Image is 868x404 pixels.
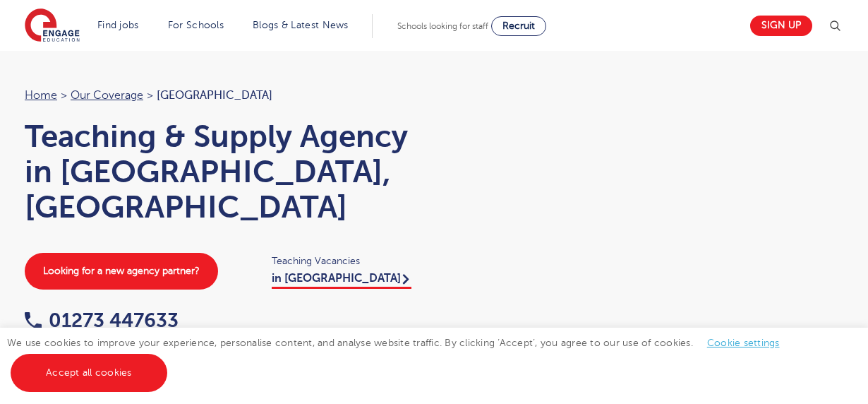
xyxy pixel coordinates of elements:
[272,272,411,289] a: in [GEOGRAPHIC_DATA]
[25,89,57,102] a: Home
[147,89,153,102] span: >
[707,338,780,348] a: Cookie settings
[157,89,272,102] span: [GEOGRAPHIC_DATA]
[253,20,349,30] a: Blogs & Latest News
[491,16,546,36] a: Recruit
[97,20,139,30] a: Find jobs
[397,21,488,31] span: Schools looking for staff
[750,16,812,36] a: Sign up
[25,8,80,44] img: Engage Education
[25,253,218,290] a: Looking for a new agency partner?
[272,253,420,269] span: Teaching Vacancies
[25,86,420,105] nav: breadcrumb
[11,354,167,392] a: Accept all cookies
[7,338,794,378] span: We use cookies to improve your experience, personalise content, and analyse website traffic. By c...
[71,89,143,102] a: Our coverage
[25,309,179,331] a: 01273 447633
[61,89,67,102] span: >
[502,20,535,31] span: Recruit
[168,20,224,30] a: For Schools
[25,119,420,225] h1: Teaching & Supply Agency in [GEOGRAPHIC_DATA], [GEOGRAPHIC_DATA]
